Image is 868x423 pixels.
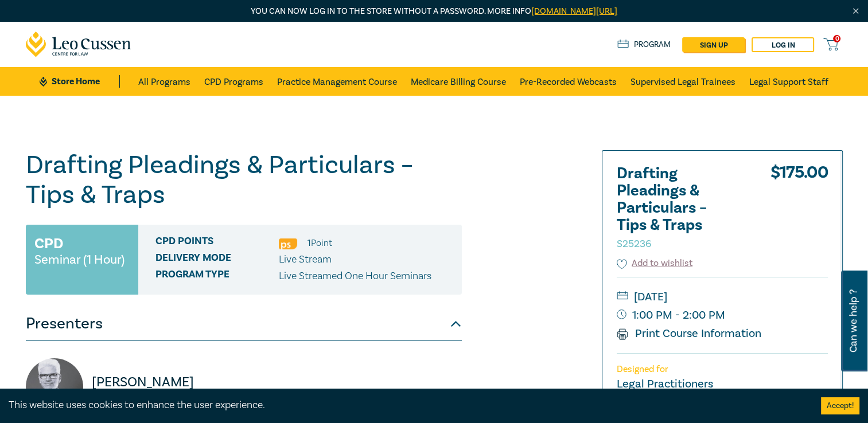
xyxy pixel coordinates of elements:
[34,254,124,265] small: Seminar (1 Hour)
[749,67,828,96] a: Legal Support Staff
[617,237,651,250] small: S25236
[848,277,859,365] span: Can we help ?
[617,306,828,324] small: 1:00 PM - 2:00 PM
[411,67,506,96] a: Medicare Billing Course
[26,150,462,210] h1: Drafting Pleadings & Particulars – Tips & Traps
[682,37,745,52] a: sign up
[617,165,743,251] h2: Drafting Pleadings & Particulars – Tips & Traps
[9,398,804,413] div: This website uses cookies to enhance the user experience.
[617,326,762,341] a: Print Course Information
[279,253,332,266] span: Live Stream
[617,288,828,306] small: [DATE]
[617,377,713,391] small: Legal Practitioners
[277,67,397,96] a: Practice Management Course
[821,397,859,414] button: Accept cookies
[617,364,828,375] p: Designed for
[155,269,279,284] span: Program type
[92,373,237,391] p: [PERSON_NAME]
[617,257,693,270] button: Add to wishlist
[770,165,828,257] div: $ 175.00
[26,358,83,416] img: https://s3.ap-southeast-2.amazonaws.com/leo-cussen-store-production-content/Contacts/Warren%20Smi...
[40,75,119,88] a: Store Home
[155,252,279,267] span: Delivery Mode
[34,233,63,254] h3: CPD
[26,307,462,341] button: Presenters
[630,67,735,96] a: Supervised Legal Trainees
[520,67,617,96] a: Pre-Recorded Webcasts
[204,67,263,96] a: CPD Programs
[308,236,332,250] li: 1 Point
[851,6,861,16] img: Close
[752,37,814,52] a: Log in
[617,38,671,51] a: Program
[833,35,840,42] span: 0
[531,6,617,17] a: [DOMAIN_NAME][URL]
[26,5,843,18] p: You can now log in to the store without a password. More info
[279,269,431,284] p: Live Streamed One Hour Seminars
[279,238,297,249] img: Professional Skills
[155,236,279,250] span: CPD Points
[138,67,190,96] a: All Programs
